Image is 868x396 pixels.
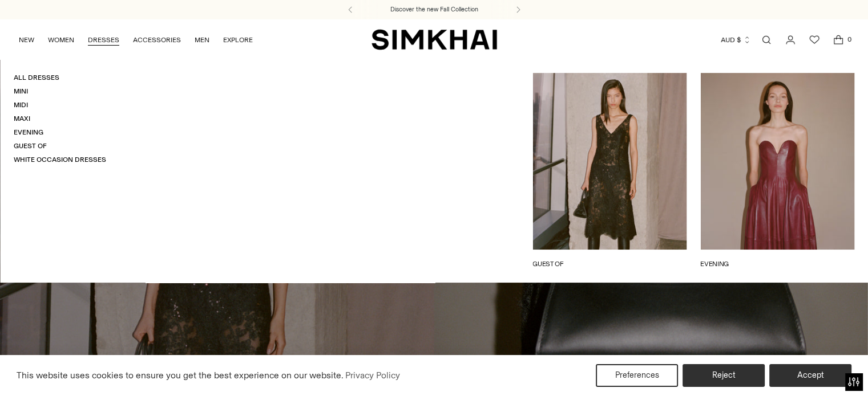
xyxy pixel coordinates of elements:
a: Privacy Policy (opens in a new tab) [344,367,402,384]
button: AUD $ [721,27,751,52]
span: 0 [844,34,854,44]
a: SIMKHAI [372,28,497,51]
a: Discover the new Fall Collection [390,5,478,14]
a: Open cart modal [827,28,850,51]
span: This website uses cookies to ensure you get the best experience on our website. [17,370,344,381]
button: Preferences [596,364,678,387]
button: Reject [683,364,765,387]
a: Go to the account page [779,28,802,51]
a: ACCESSORIES [133,27,181,52]
a: MEN [195,27,209,52]
a: DRESSES [88,27,119,52]
a: Wishlist [803,28,826,51]
a: NEW [19,27,34,52]
button: Accept [769,364,851,387]
a: Open search modal [755,28,778,51]
a: WOMEN [48,27,74,52]
a: EXPLORE [223,27,253,52]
